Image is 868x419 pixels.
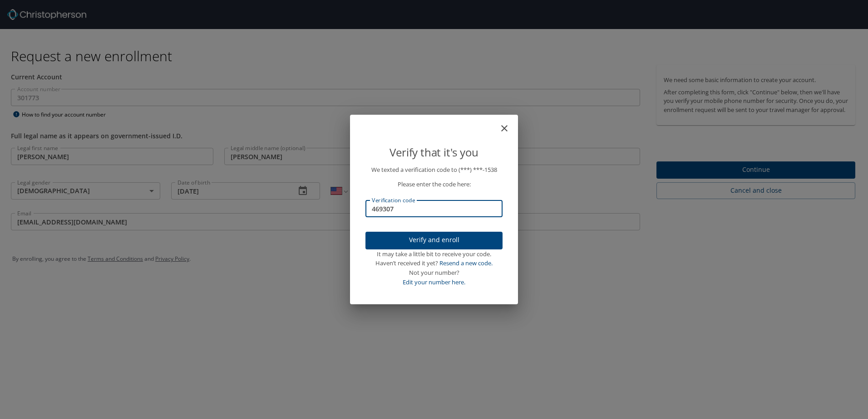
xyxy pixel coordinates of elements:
span: Verify and enroll [373,234,495,246]
p: We texted a verification code to (***) ***- 1538 [365,165,503,175]
div: Not your number? [365,268,503,278]
button: Verify and enroll [365,232,503,249]
a: Edit your number here. [403,278,465,286]
button: close [503,118,514,129]
div: Haven’t received it yet? [365,258,503,268]
p: Verify that it's you [365,144,503,161]
a: Resend a new code. [439,259,493,267]
p: Please enter the code here: [365,180,503,189]
div: It may take a little bit to receive your code. [365,249,503,259]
